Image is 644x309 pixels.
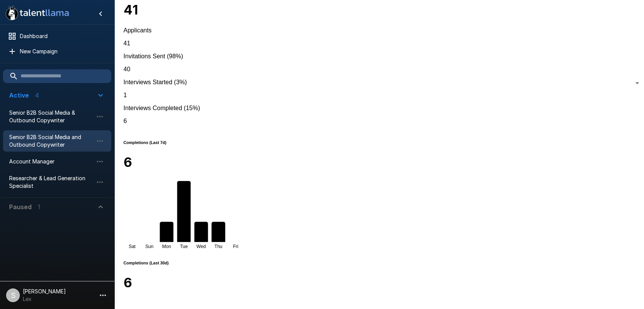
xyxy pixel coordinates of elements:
[180,244,188,249] tspan: Tue
[123,275,132,290] b: 6
[123,105,635,112] p: Interviews Completed
[123,27,635,34] p: Applicants
[172,79,187,85] span: ( 3 %)
[123,154,132,170] b: 6
[123,66,635,73] p: 40
[129,244,136,249] tspan: Sat
[123,140,167,145] b: Completions (Last 7d)
[123,79,635,86] p: Interviews Started
[123,2,138,18] b: 41
[165,53,183,59] span: ( 98 %)
[123,40,635,47] p: 41
[123,53,635,60] p: Invitations Sent
[123,92,635,99] p: 1
[197,244,206,249] tspan: Wed
[215,244,223,249] tspan: Thu
[182,105,200,111] span: ( 15 %)
[123,261,169,265] b: Completions (Last 30d)
[162,244,171,249] tspan: Mon
[145,244,153,249] tspan: Sun
[233,244,238,249] tspan: Fri
[123,118,635,125] p: 6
